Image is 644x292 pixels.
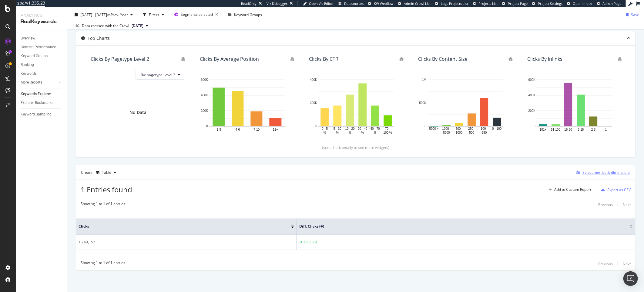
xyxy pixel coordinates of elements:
[404,1,431,6] span: Admin Crawl List
[598,201,613,208] button: Previous
[149,12,159,17] div: Filters
[91,56,149,62] div: Clicks By pagetype Level 2
[200,77,294,135] div: A chart.
[385,127,390,131] text: 70 -
[528,94,536,97] text: 400K
[21,70,37,77] div: Keywords
[141,72,175,77] span: By: pagetype Level 2
[129,109,146,115] div: No Data
[82,23,129,29] div: Data crossed with the Crawl
[435,1,468,6] a: Logs Projects List
[201,94,208,97] text: 400K
[216,128,221,132] text: 1-3
[81,168,119,177] div: Create
[573,1,592,6] span: Open in dev
[81,184,132,194] span: 1 Entries found
[290,57,294,61] div: bug
[21,44,63,50] a: Content Performance
[508,1,528,6] span: Project Page
[599,185,631,194] button: Export as CSV
[574,169,630,176] button: Select metrics & dimensions
[623,10,639,19] button: Save
[473,1,498,6] a: Projects List
[546,185,591,194] button: Add to Custom Report
[315,125,317,128] text: 0
[508,57,513,61] div: bug
[540,128,547,132] text: 101+
[241,1,257,6] div: ReadOnly:
[21,62,34,68] div: Ranking
[538,1,562,6] span: Project Settings
[80,12,107,17] span: [DATE] - [DATE]
[336,131,339,134] text: %
[21,91,63,97] a: Keywords Explorer
[345,127,355,131] text: 10 - 20
[344,1,364,6] span: Datasources
[21,44,56,50] div: Content Performance
[492,127,502,131] text: 0 - 100
[442,127,451,131] text: 1000 -
[597,1,621,6] a: Admin Page
[605,128,607,132] text: 1
[72,10,135,19] button: [DATE] - [DATE]vsPrev. Year
[358,127,367,131] text: 20 - 40
[554,188,591,191] div: Add to Custom Report
[181,12,213,17] span: Segments selected
[21,53,48,59] div: Keyword Groups
[374,131,377,134] text: %
[200,56,259,62] div: Clicks By Average Position
[567,1,592,6] a: Open in dev
[456,127,463,131] text: 500 -
[181,57,185,61] div: bug
[201,109,208,112] text: 200K
[623,202,631,207] div: Next
[598,260,613,267] button: Previous
[201,78,208,81] text: 600K
[502,1,528,6] a: Project Page
[582,170,630,175] div: Select metrics & dimensions
[21,12,62,18] div: Analytics
[21,79,57,86] a: More Reports
[309,56,338,62] div: Clicks By CTR
[528,78,536,81] text: 600K
[253,128,260,132] text: 7-10
[21,53,63,59] a: Keyword Groups
[591,128,596,132] text: 2-5
[623,201,631,208] button: Next
[102,171,111,174] div: Table
[602,1,621,6] span: Admin Page
[528,109,536,112] text: 200K
[322,127,328,131] text: 0 - 5
[441,1,468,6] span: Logs Projects List
[21,62,63,68] a: Ranking
[81,201,125,208] div: Showing 1 to 1 of 1 entries
[21,35,63,42] a: Overview
[309,77,404,135] svg: A chart.
[623,261,631,266] div: Next
[79,224,282,229] span: Clicks
[299,224,621,229] span: Diff. Clicks (#)
[236,128,240,132] text: 4-6
[374,1,394,6] span: KW Webflow
[468,127,475,131] text: 250 -
[303,239,317,245] div: 130,079
[93,168,119,177] button: Table
[398,1,431,6] a: Admin Crawl List
[21,70,63,77] a: Keywords
[598,202,613,207] div: Previous
[21,100,63,106] a: Explorer Bookmarks
[419,101,427,105] text: 500K
[482,131,487,134] text: 250
[88,35,110,41] div: Top Charts
[481,127,488,131] text: 100 -
[429,127,439,131] text: 5000 +
[273,128,278,132] text: 11+
[368,1,394,6] a: KW Webflow
[21,79,42,86] div: More Reports
[234,12,262,17] div: Keyword Groups
[623,271,638,286] div: Open Intercom Messenger
[81,260,125,267] div: Showing 1 to 1 of 1 entries
[303,1,334,6] a: Open Viz Editor
[418,56,468,62] div: Clicks By Content Size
